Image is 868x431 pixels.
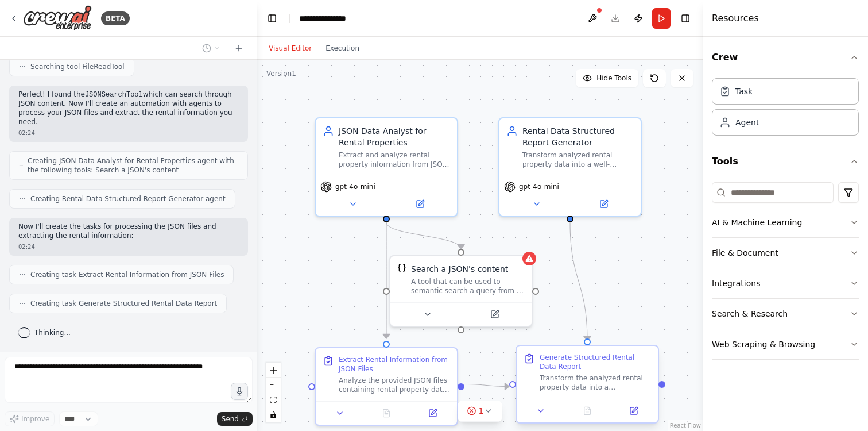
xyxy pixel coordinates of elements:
span: gpt-4o-mini [519,182,559,191]
button: No output available [563,404,612,418]
g: Edge from 3d8b2096-173c-46e6-a0d8-e94dcd72226f to 78dc1be0-7da1-4c01-a4c2-5567f590f940 [381,222,467,249]
button: Improve [5,411,55,426]
button: zoom out [266,378,281,392]
nav: breadcrumb [299,13,358,24]
span: Creating task Generate Structured Rental Data Report [30,299,217,308]
button: zoom in [266,363,281,378]
button: Execution [319,41,366,55]
button: Open in side panel [387,197,452,211]
div: JSONSearchToolSearch a JSON's contentA tool that can be used to semantic search a query from a JS... [389,255,533,327]
button: File & Document [712,238,859,268]
button: Visual Editor [262,41,319,55]
button: Open in side panel [413,406,452,420]
span: Searching tool FileReadTool [30,62,125,71]
div: Rental Data Structured Report GeneratorTransform analyzed rental property data into a well-struct... [498,117,642,217]
div: BETA [101,11,130,25]
img: Logo [23,5,92,31]
span: Improve [21,414,49,424]
g: Edge from 3d8b2096-173c-46e6-a0d8-e94dcd72226f to 99c6401f-1b09-43f4-a045-6fa03ba30320 [381,222,392,338]
button: Switch to previous chat [197,41,225,55]
span: 1 [479,405,484,417]
div: Tools [712,178,859,369]
div: Task [735,86,753,97]
div: Transform the analyzed rental property data into a standardized, structured format. Create a comp... [540,374,651,392]
button: Web Scraping & Browsing [712,329,859,359]
button: Open in side panel [614,404,653,418]
span: Hide Tools [596,74,631,83]
div: Extract and analyze rental property information from JSON files, specifically focusing on occupan... [339,151,450,169]
button: Hide right sidebar [677,10,693,26]
div: JSON Data Analyst for Rental Properties [339,125,450,148]
button: Send [217,412,253,426]
button: Integrations [712,268,859,298]
button: Click to speak your automation idea [231,383,248,400]
button: Open in side panel [462,307,527,321]
button: No output available [362,406,411,420]
button: toggle interactivity [266,407,281,422]
button: Tools [712,145,859,178]
div: 02:24 [18,129,239,137]
div: 02:24 [18,243,239,251]
button: Search & Research [712,299,859,329]
code: JSONSearchTool [85,91,143,99]
span: Creating Rental Data Structured Report Generator agent [30,194,226,203]
div: A tool that can be used to semantic search a query from a JSON's content. [411,277,525,295]
button: Hide left sidebar [264,10,280,26]
span: gpt-4o-mini [335,182,375,191]
p: Perfect! I found the which can search through JSON content. Now I'll create an automation with ag... [18,90,239,126]
button: Crew [712,41,859,74]
div: Crew [712,74,859,145]
span: Creating JSON Data Analyst for Rental Properties agent with the following tools: Search a JSON's ... [28,156,238,175]
button: AI & Machine Learning [712,207,859,237]
button: Start a new chat [230,41,248,55]
span: Creating task Extract Rental Information from JSON Files [30,270,224,279]
div: Generate Structured Rental Data Report [540,353,651,371]
div: JSON Data Analyst for Rental PropertiesExtract and analyze rental property information from JSON ... [315,117,458,217]
button: 1 [458,401,502,422]
span: Thinking... [34,328,71,337]
button: Hide Tools [576,69,638,87]
div: Analyze the provided JSON files containing rental property data and extract key information about... [339,376,450,394]
img: JSONSearchTool [397,263,406,272]
button: Open in side panel [571,197,636,211]
div: Rental Data Structured Report Generator [522,125,634,148]
g: Edge from 99c6401f-1b09-43f4-a045-6fa03ba30320 to 67b501c7-1ef4-458b-b2a5-6bf82986c5b3 [464,379,509,392]
span: Send [222,414,239,424]
div: Generate Structured Rental Data ReportTransform the analyzed rental property data into a standard... [516,347,659,426]
p: Now I'll create the tasks for processing the JSON files and extracting the rental information: [18,222,239,240]
div: Transform analyzed rental property data into a well-structured, standardized format that clearly ... [522,151,634,169]
div: Version 1 [266,69,296,78]
div: Extract Rental Information from JSON FilesAnalyze the provided JSON files containing rental prope... [315,347,458,426]
h4: Resources [712,11,759,25]
g: Edge from 6295d140-28c3-4b20-9f45-4987011a1978 to 67b501c7-1ef4-458b-b2a5-6bf82986c5b3 [564,222,593,341]
button: fit view [266,392,281,407]
div: Search a JSON's content [411,263,508,275]
div: Extract Rental Information from JSON Files [339,355,450,374]
div: React Flow controls [266,363,281,422]
div: Agent [735,117,759,128]
a: React Flow attribution [670,422,701,429]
